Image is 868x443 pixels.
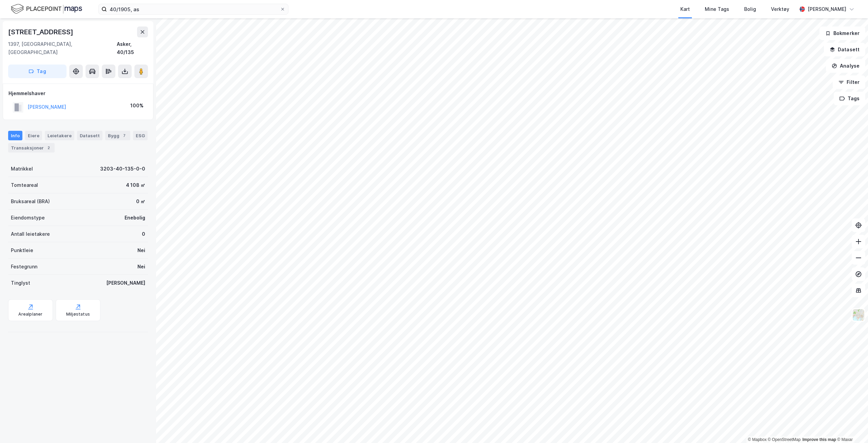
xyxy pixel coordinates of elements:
a: OpenStreetMap [768,437,801,442]
div: Arealplaner [18,312,42,317]
div: Leietakere [45,131,74,140]
div: 7 [121,132,128,139]
button: Filter [833,75,865,89]
div: 0 [142,230,145,238]
input: Søk på adresse, matrikkel, gårdeiere, leietakere eller personer [107,4,280,14]
div: Nei [137,246,145,254]
img: Z [852,308,865,321]
div: Tomteareal [11,181,38,189]
div: Bolig [744,5,756,13]
div: Info [8,131,22,140]
button: Tags [834,92,865,105]
div: Kontrollprogram for chat [834,410,868,443]
div: Mine Tags [705,5,729,13]
div: Hjemmelshaver [8,89,148,98]
div: 3203-40-135-0-0 [100,165,145,173]
div: 2 [45,144,52,151]
button: Bokmerker [819,26,865,40]
div: Bygg [105,131,130,140]
div: 1397, [GEOGRAPHIC_DATA], [GEOGRAPHIC_DATA] [8,40,117,56]
div: Datasett [77,131,102,140]
button: Datasett [824,43,865,56]
div: 4 108 ㎡ [126,181,145,189]
div: [PERSON_NAME] [808,5,846,13]
iframe: Chat Widget [834,410,868,443]
div: Asker, 40/135 [117,40,148,56]
div: Festegrunn [11,263,37,271]
div: Antall leietakere [11,230,50,238]
div: Punktleie [11,246,33,254]
div: Eiere [25,131,42,140]
div: Matrikkel [11,165,33,173]
div: Nei [137,263,145,271]
div: Tinglyst [11,279,30,287]
a: Mapbox [748,437,767,442]
div: Miljøstatus [66,312,90,317]
div: Enebolig [125,214,145,222]
div: ESG [133,131,148,140]
div: Verktøy [771,5,789,13]
button: Tag [8,65,67,78]
div: 0 ㎡ [136,197,145,206]
div: Eiendomstype [11,214,45,222]
div: Bruksareal (BRA) [11,197,50,206]
div: Kart [680,5,690,13]
div: [PERSON_NAME] [106,279,145,287]
a: Improve this map [803,437,836,442]
div: 100% [130,102,144,110]
div: [STREET_ADDRESS] [8,26,75,37]
div: Transaksjoner [8,143,55,153]
button: Analyse [826,59,865,73]
img: logo.f888ab2527a4732fd821a326f86c7f29.svg [11,3,82,15]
